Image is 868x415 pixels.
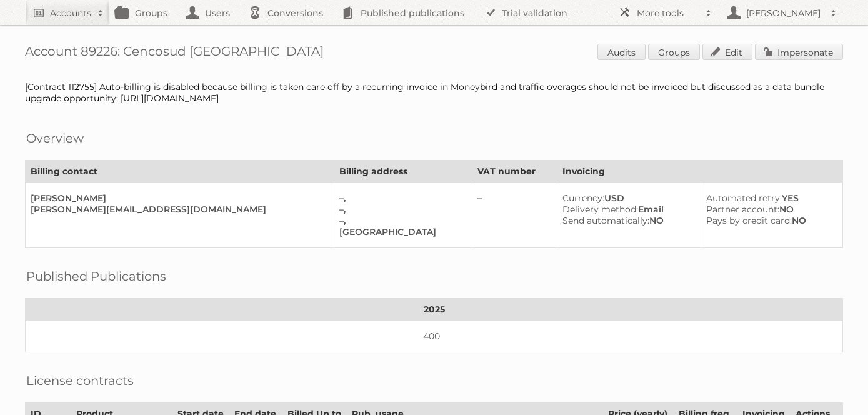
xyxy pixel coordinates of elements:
[50,7,91,19] h2: Accounts
[706,215,792,226] span: Pays by credit card:
[557,161,842,182] th: Invoicing
[25,44,843,62] h1: Account 89226: Cencosud [GEOGRAPHIC_DATA]
[26,299,843,321] th: 2025
[26,129,84,147] h2: Overview
[26,267,166,286] h2: Published Publications
[637,7,699,19] h2: More tools
[597,44,646,60] a: Audits
[706,204,779,215] span: Partner account:
[562,204,691,215] div: Email
[706,215,832,226] div: NO
[25,81,843,104] div: [Contract 112755] Auto-billing is disabled because billing is taken care off by a recurring invoi...
[706,192,782,204] span: Automated retry:
[26,321,843,352] td: 400
[702,44,752,60] a: Edit
[706,204,832,215] div: NO
[26,371,134,390] h2: License contracts
[26,161,334,182] th: Billing contact
[562,192,604,204] span: Currency:
[31,192,324,204] div: [PERSON_NAME]
[562,215,649,226] span: Send automatically:
[562,204,638,215] span: Delivery method:
[339,192,462,204] div: –,
[31,204,324,215] div: [PERSON_NAME][EMAIL_ADDRESS][DOMAIN_NAME]
[648,44,700,60] a: Groups
[339,226,462,237] div: [GEOGRAPHIC_DATA]
[562,192,691,204] div: USD
[743,7,824,19] h2: [PERSON_NAME]
[472,161,557,182] th: VAT number
[334,161,472,182] th: Billing address
[706,192,832,204] div: YES
[339,204,462,215] div: –,
[755,44,843,60] a: Impersonate
[562,215,691,226] div: NO
[472,182,557,248] td: –
[339,215,462,226] div: –,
